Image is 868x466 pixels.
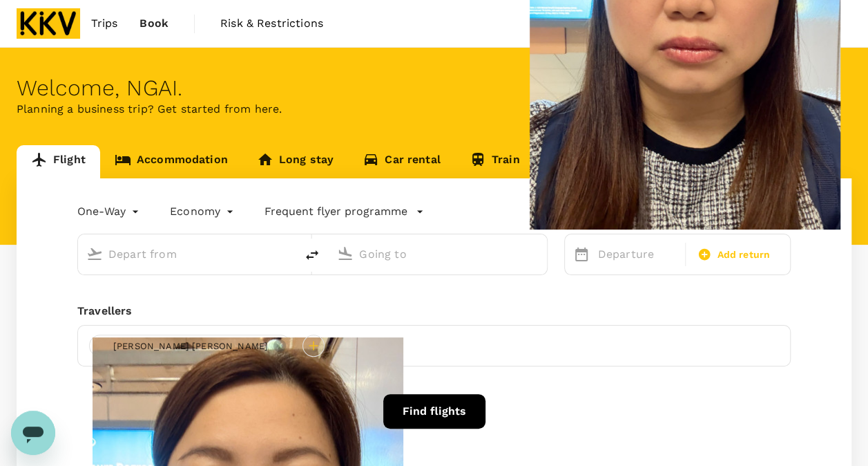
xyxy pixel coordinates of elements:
[17,101,851,118] p: Planning a business trip? Get started from here.
[220,15,323,32] span: Risk & Restrictions
[105,339,276,353] span: [PERSON_NAME] [PERSON_NAME]
[264,203,407,220] p: Frequent flyer programme
[537,252,540,255] button: Open
[170,201,237,223] div: Economy
[383,394,485,429] button: Find flights
[139,15,168,32] span: Book
[455,145,534,178] a: Train
[359,243,517,265] input: Going to
[17,145,100,178] a: Flight
[17,75,851,101] div: Welcome , NGAI .
[108,243,267,265] input: Depart from
[100,145,242,178] a: Accommodation
[11,411,55,455] iframe: Button to launch messaging window
[242,145,348,178] a: Long stay
[89,335,291,357] div: [PERSON_NAME] [PERSON_NAME]
[717,248,770,262] span: Add return
[296,239,329,272] button: delete
[264,203,424,220] button: Frequent flyer programme
[91,15,118,32] span: Trips
[77,303,791,319] div: Travellers
[598,246,677,263] p: Departure
[348,145,455,178] a: Car rental
[77,201,142,223] div: One-Way
[286,252,289,255] button: Open
[17,8,80,39] img: KKV Supply Chain Sdn Bhd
